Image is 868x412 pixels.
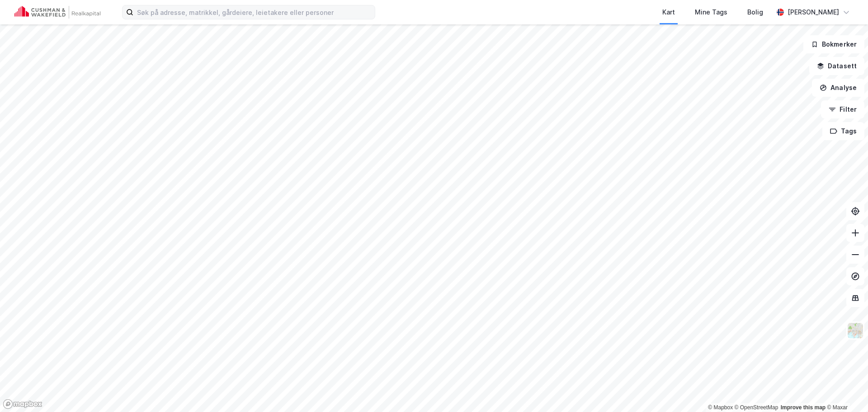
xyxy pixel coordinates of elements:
[823,369,868,412] iframe: Chat Widget
[14,6,100,19] img: cushman-wakefield-realkapital-logo.202ea83816669bd177139c58696a8fa1.svg
[809,57,864,75] button: Datasett
[735,404,778,411] a: OpenStreetMap
[3,399,42,409] a: Mapbox homepage
[708,404,733,411] a: Mapbox
[662,7,675,18] div: Kart
[823,369,868,412] div: Kontrollprogram for chat
[803,35,864,53] button: Bokmerker
[812,79,864,97] button: Analyse
[847,322,864,339] img: Z
[781,404,826,411] a: Improve this map
[822,122,864,140] button: Tags
[821,100,864,118] button: Filter
[788,7,839,18] div: [PERSON_NAME]
[695,7,727,18] div: Mine Tags
[747,7,763,18] div: Bolig
[133,5,375,19] input: Søk på adresse, matrikkel, gårdeiere, leietakere eller personer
